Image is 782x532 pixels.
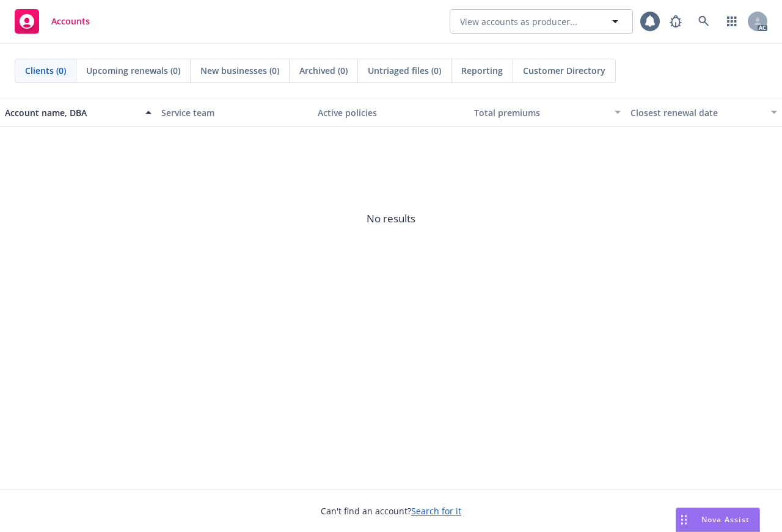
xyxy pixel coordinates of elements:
div: Total premiums [474,106,607,119]
span: Can't find an account? [321,505,461,517]
span: Clients (0) [25,64,66,77]
div: Service team [161,106,308,119]
button: View accounts as producer... [450,9,633,34]
a: Search for it [411,505,461,517]
button: Closest renewal date [626,98,782,127]
a: Accounts [10,4,95,38]
button: Nova Assist [676,508,760,532]
div: Active policies [318,106,464,119]
span: Customer Directory [523,64,605,77]
span: Archived (0) [299,64,348,77]
span: Untriaged files (0) [368,64,441,77]
a: Switch app [720,9,744,34]
span: Upcoming renewals (0) [86,64,180,77]
div: Account name, DBA [5,106,138,119]
button: Active policies [313,98,469,127]
span: Nova Assist [701,514,750,525]
a: Search [692,9,716,34]
span: View accounts as producer... [460,15,577,28]
div: Closest renewal date [630,106,764,119]
span: Accounts [51,16,90,26]
span: Reporting [461,64,503,77]
button: Total premiums [469,98,626,127]
button: Service team [156,98,313,127]
a: Report a Bug [663,9,688,34]
span: New businesses (0) [200,64,279,77]
div: Drag to move [676,508,692,531]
